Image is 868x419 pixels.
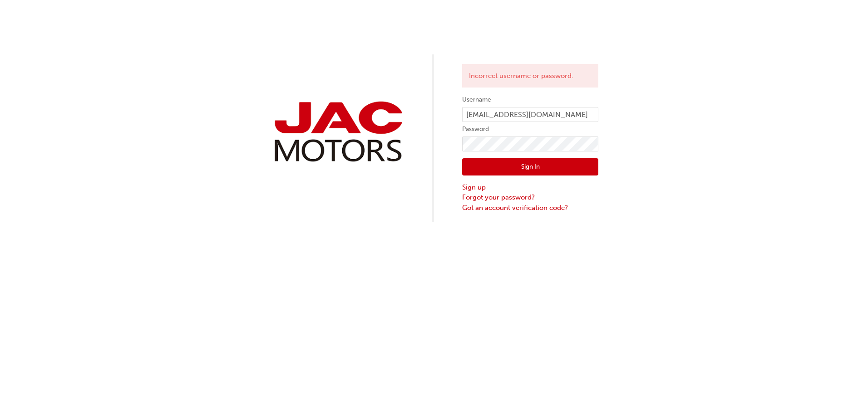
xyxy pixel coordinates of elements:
a: Forgot your password? [462,192,598,203]
label: Username [462,94,598,105]
input: Username [462,107,598,122]
label: Password [462,124,598,135]
a: Got an account verification code? [462,203,598,213]
button: Sign In [462,158,598,175]
div: Incorrect username or password. [462,64,598,88]
img: jac-portal [270,98,406,166]
a: Sign up [462,182,598,193]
